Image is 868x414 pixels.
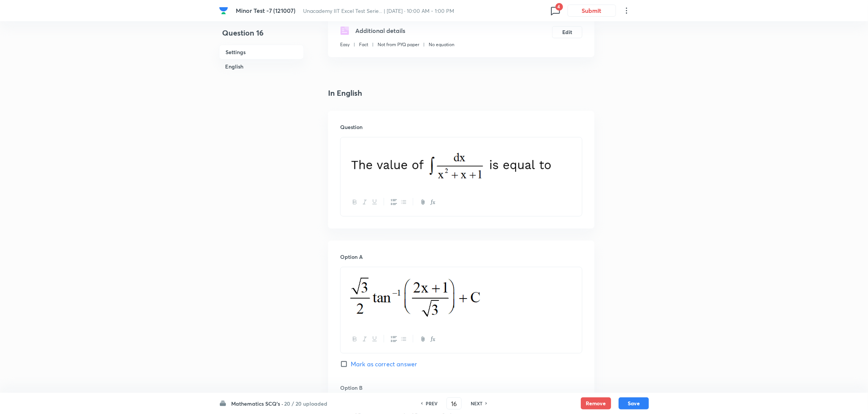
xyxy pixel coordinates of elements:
[555,3,563,11] span: 4
[619,397,649,409] button: Save
[236,6,296,14] span: Minor Test -7 (121007)
[581,397,611,409] button: Remove
[378,41,419,48] p: Not from PYQ paper
[355,26,405,35] h5: Additional details
[328,87,594,99] h4: In English
[219,6,228,15] img: Company Logo
[284,400,327,408] h6: 20 / 20 uploaded
[426,400,437,407] h6: PREV
[219,59,304,73] h6: English
[303,7,454,14] span: Unacademy IIT Excel Test Serie... | [DATE] · 10:00 AM - 1:00 PM
[340,384,582,392] h6: Option B
[429,41,454,48] p: No equation
[340,41,350,48] p: Easy
[359,41,368,48] p: Fact
[231,400,283,408] h6: Mathematics SCQ's ·
[346,142,576,182] img: 28-08-25-07:23:27-AM
[351,360,417,369] span: Mark as correct answer
[219,6,230,15] a: Company Logo
[219,45,304,59] h6: Settings
[568,5,616,17] button: Submit
[340,26,349,35] img: questionDetails.svg
[471,400,482,407] h6: NEXT
[552,26,582,38] button: Edit
[340,123,582,131] h6: Question
[219,27,304,45] h4: Question 16
[346,272,507,319] img: 28-08-25-07:23:35-AM
[340,253,582,261] h6: Option A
